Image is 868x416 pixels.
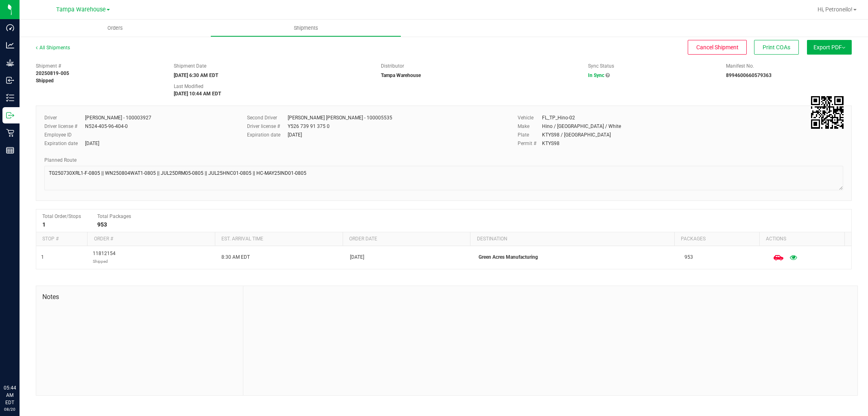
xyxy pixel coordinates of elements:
inline-svg: Inbound [6,76,14,84]
button: Print COAs [754,40,799,55]
span: Cancel Shipment [696,44,739,51]
label: Last Modified [174,83,203,90]
inline-svg: Analytics [6,41,14,49]
strong: [DATE] 10:44 AM EDT [174,91,221,97]
inline-svg: Inventory [6,94,14,102]
p: Green Acres Manufacturing [479,253,675,261]
label: Distributor [381,62,404,70]
inline-svg: Dashboard [6,24,14,32]
span: 8:30 AM EDT [221,253,250,261]
label: Second Driver [247,114,288,121]
label: Make [518,123,542,130]
th: Stop # [36,232,87,246]
label: Permit # [518,140,542,147]
label: Sync Status [588,62,614,70]
a: Shipments [210,20,401,37]
span: Notes [42,292,237,302]
label: Expiration date [44,140,85,147]
th: Actions [759,232,844,246]
qrcode: 20250819-005 [811,96,844,129]
strong: 8994600660579363 [726,73,772,78]
div: [DATE] [288,131,302,139]
img: Scan me! [811,96,844,129]
div: [PERSON_NAME] [PERSON_NAME] - 100005535 [288,114,392,121]
div: [DATE] [85,140,99,147]
p: Shipped [93,258,116,265]
strong: [DATE] 6:30 AM EDT [174,73,218,78]
div: Hino / [GEOGRAPHIC_DATA] / White [542,123,621,130]
th: Order # [87,232,215,246]
strong: Tampa Warehouse [381,73,421,78]
span: 1 [41,253,44,261]
inline-svg: Outbound [6,111,14,119]
inline-svg: Retail [6,129,14,137]
div: KTYS98 [542,140,560,147]
div: FL_TP_Hino-02 [542,114,575,121]
span: Total Order/Stops [42,214,81,219]
label: Employee ID [44,131,85,139]
th: Destination [470,232,674,246]
label: Shipment Date [174,62,206,70]
a: All Shipments [36,45,70,51]
span: 11812154 [93,250,116,265]
iframe: Resource center [8,351,33,375]
label: Driver license # [247,123,288,130]
iframe: Resource center unread badge [24,350,34,359]
button: Cancel Shipment [688,40,747,55]
span: Total Packages [97,214,131,219]
strong: 1 [42,221,46,228]
span: [DATE] [350,253,364,261]
a: Orders [20,20,210,37]
strong: 20250819-005 [36,70,69,76]
div: KTYS98 / [GEOGRAPHIC_DATA] [542,131,611,139]
span: In Sync [588,73,604,78]
span: Shipment # [36,62,162,70]
th: Order date [343,232,470,246]
span: Tampa Warehouse [56,6,106,13]
span: Planned Route [44,157,77,163]
span: 953 [684,253,693,261]
span: Orders [96,24,134,32]
label: Driver license # [44,123,85,130]
label: Vehicle [518,114,542,121]
label: Driver [44,114,85,121]
label: Expiration date [247,131,288,139]
div: Y526 739 91 375 0 [288,123,330,130]
inline-svg: Grow [6,59,14,67]
inline-svg: Reports [6,146,14,154]
strong: Shipped [36,78,54,84]
th: Packages [674,232,759,246]
div: [PERSON_NAME] - 100003927 [85,114,151,121]
strong: 953 [97,221,107,228]
p: 08/20 [4,406,16,412]
div: N524-405-96-404-0 [85,123,128,130]
label: Plate [518,131,542,139]
th: Est. arrival time [215,232,343,246]
label: Manifest No. [726,62,754,70]
span: Hi, Petroneilo! [818,6,853,13]
p: 05:44 AM EDT [4,384,16,406]
span: Mark this stop as Arrived in BioTrack. [770,249,787,266]
span: Shipments [283,24,329,32]
button: Export PDF [807,40,852,55]
span: Print COAs [763,44,790,51]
